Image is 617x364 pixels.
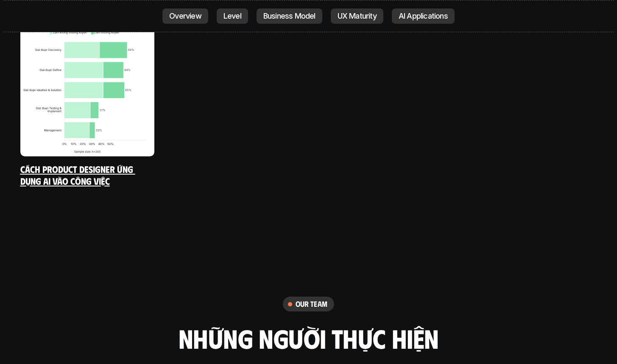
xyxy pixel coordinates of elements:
[392,8,455,24] a: AI Applications
[257,8,322,24] a: Business Model
[223,12,241,20] p: Level
[169,12,201,20] p: Overview
[338,12,377,20] p: UX Maturity
[399,12,448,20] p: AI Applications
[331,8,383,24] a: UX Maturity
[20,163,135,186] a: Cách Product Designer ứng dụng AI vào công việc
[296,299,327,309] h6: our team
[263,12,315,20] p: Business Model
[217,8,248,24] a: Level
[162,8,208,24] a: Overview
[179,323,438,352] h2: những người thực hiện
